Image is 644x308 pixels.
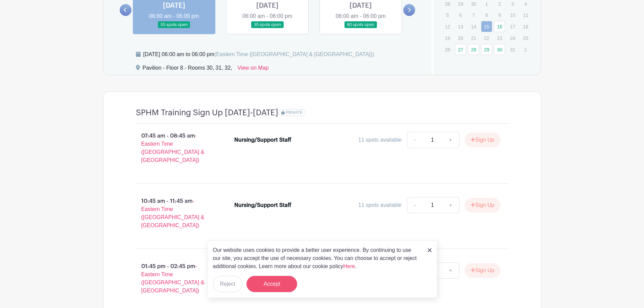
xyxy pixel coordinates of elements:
[481,44,492,55] a: 29
[494,33,505,43] p: 23
[507,33,518,43] p: 24
[358,201,402,209] div: 11 spots available
[481,21,492,32] a: 15
[428,248,432,252] img: close_button-5f87c8562297e5c2d7936805f587ecaba9071eb48480494691a3f1689db116b3.svg
[143,50,374,58] div: [DATE] 06:00 am to 06:00 pm
[125,129,224,167] p: 07:45 am - 08:45 am
[494,10,505,20] p: 9
[507,44,518,55] p: 31
[442,197,459,213] a: +
[246,276,297,292] button: Accept
[442,21,453,32] p: 12
[455,21,466,32] p: 13
[494,44,505,55] a: 30
[442,262,459,279] a: +
[507,21,518,32] p: 17
[141,198,205,228] span: - Eastern Time ([GEOGRAPHIC_DATA] & [GEOGRAPHIC_DATA])
[442,132,459,148] a: +
[286,110,303,115] span: PRIVATE
[468,44,479,55] a: 28
[520,21,531,32] p: 18
[468,21,479,32] p: 14
[442,10,453,20] p: 5
[238,64,269,75] a: View on Map
[213,276,242,292] button: Reject
[234,201,291,209] div: Nursing/Support Staff
[465,263,500,278] button: Sign Up
[442,44,453,55] p: 26
[234,136,291,144] div: Nursing/Support Staff
[136,108,278,118] h4: SPHM Training Sign Up [DATE]-[DATE]
[343,263,355,269] a: Here
[481,33,492,43] p: 22
[520,44,531,55] p: 1
[455,44,466,55] a: 27
[468,10,479,20] p: 7
[520,33,531,43] p: 25
[141,263,205,293] span: - Eastern Time ([GEOGRAPHIC_DATA] & [GEOGRAPHIC_DATA])
[407,197,423,213] a: -
[455,33,466,43] p: 20
[520,10,531,20] p: 11
[358,136,402,144] div: 11 spots available
[442,33,453,43] p: 19
[141,133,205,163] span: - Eastern Time ([GEOGRAPHIC_DATA] & [GEOGRAPHIC_DATA])
[407,132,423,148] a: -
[125,194,224,232] p: 10:45 am - 11:45 am
[481,10,492,20] p: 8
[465,133,500,147] button: Sign Up
[507,10,518,20] p: 10
[143,64,232,75] div: Pavilion - Floor 8 - Rooms 30, 31, 32,
[465,198,500,212] button: Sign Up
[455,10,466,20] p: 6
[214,51,374,57] span: (Eastern Time ([GEOGRAPHIC_DATA] & [GEOGRAPHIC_DATA]))
[494,21,505,32] a: 16
[213,246,421,270] p: Our website uses cookies to provide a better user experience. By continuing to use our site, you ...
[125,260,224,298] p: 01:45 pm - 02:45 pm
[468,33,479,43] p: 21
